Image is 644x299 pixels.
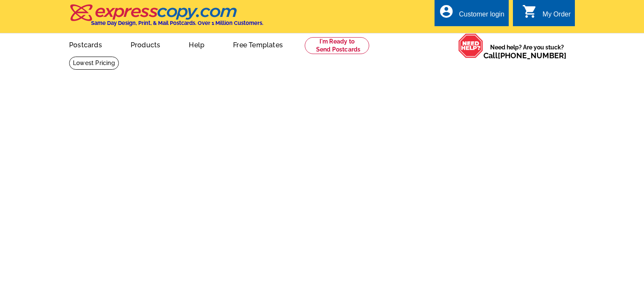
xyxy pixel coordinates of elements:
[117,34,174,54] a: Products
[56,34,115,54] a: Postcards
[522,9,571,20] a: shopping_cart My Order
[522,4,537,19] i: shopping_cart
[439,9,504,20] a: account_circle Customer login
[542,11,571,22] div: My Order
[69,10,263,26] a: Same Day Design, Print, & Mail Postcards. Over 1 Million Customers.
[91,20,263,26] h4: Same Day Design, Print, & Mail Postcards. Over 1 Million Customers.
[439,4,454,19] i: account_circle
[220,34,296,54] a: Free Templates
[459,11,504,22] div: Customer login
[458,33,483,58] img: help
[483,51,566,60] span: Call
[483,43,571,60] span: Need help? Are you stuck?
[175,34,218,54] a: Help
[498,51,566,60] a: [PHONE_NUMBER]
